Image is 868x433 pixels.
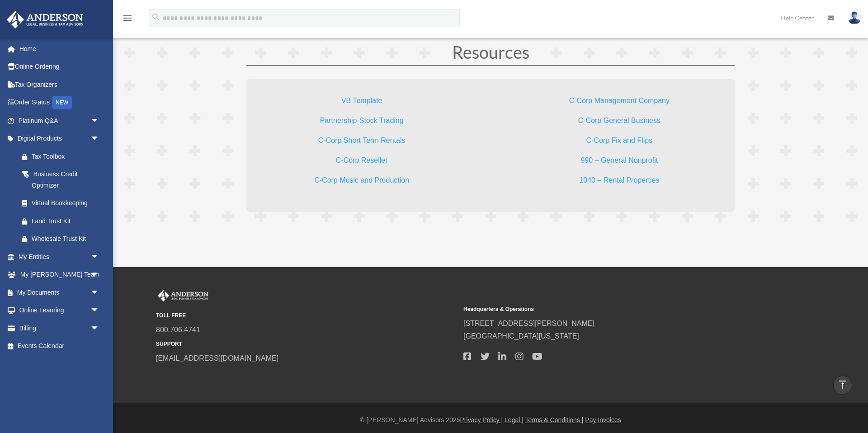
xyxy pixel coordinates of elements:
small: Headquarters & Operations [463,305,764,314]
a: Online Ordering [6,58,113,76]
a: Platinum Q&Aarrow_drop_down [6,112,113,130]
i: search [151,12,161,22]
a: 800.706.4741 [156,326,200,334]
a: Tax Organizers [6,75,113,94]
a: Pay Invoices [585,416,621,424]
a: Partnership-Stock Trading [320,117,404,129]
img: Anderson Advisors Platinum Portal [156,290,210,301]
div: Tax Toolbox [32,151,102,162]
a: [EMAIL_ADDRESS][DOMAIN_NAME] [156,354,278,362]
a: Events Calendar [6,337,113,355]
span: arrow_drop_down [90,301,108,320]
div: NEW [52,96,72,109]
a: Order StatusNEW [6,94,113,112]
div: Wholesale Trust Kit [32,233,102,245]
a: Legal | [505,416,524,424]
a: C-Corp General Business [578,117,660,129]
a: Tax Toolbox [13,147,113,165]
a: vertical_align_top [833,376,852,395]
i: menu [122,13,133,24]
a: Digital Productsarrow_drop_down [6,130,113,148]
a: My Entitiesarrow_drop_down [6,248,113,266]
span: arrow_drop_down [90,283,108,302]
a: 1040 – Rental Properties [579,176,659,188]
a: Wholesale Trust Kit [13,230,113,248]
a: 990 – General Nonprofit [580,156,658,169]
div: Virtual Bookkeeping [32,198,97,209]
span: arrow_drop_down [90,248,108,266]
span: arrow_drop_down [90,266,108,284]
a: Land Trust Kit [13,212,113,230]
a: My Documentsarrow_drop_down [6,283,113,301]
i: vertical_align_top [837,379,848,390]
a: VB Template [341,97,382,109]
a: Business Credit Optimizer [13,165,113,194]
a: C-Corp Management Company [569,97,670,109]
span: arrow_drop_down [90,130,108,148]
a: C-Corp Music and Production [314,176,409,188]
a: [STREET_ADDRESS][PERSON_NAME] [463,320,594,327]
a: C-Corp Fix and Flips [586,136,652,149]
div: Land Trust Kit [32,216,102,227]
img: User Pic [848,11,861,24]
a: Online Learningarrow_drop_down [6,301,113,320]
small: TOLL FREE [156,311,457,320]
img: Anderson Advisors Platinum Portal [4,11,86,28]
a: C-Corp Reseller [336,156,388,169]
div: © [PERSON_NAME] Advisors 2025 [113,414,868,426]
h1: Resources [246,43,735,65]
a: My [PERSON_NAME] Teamarrow_drop_down [6,266,113,284]
a: Billingarrow_drop_down [6,319,113,337]
a: Privacy Policy | [460,416,503,424]
span: arrow_drop_down [90,319,108,338]
a: [GEOGRAPHIC_DATA][US_STATE] [463,332,579,340]
a: Terms & Conditions | [525,416,584,424]
a: menu [122,16,133,24]
a: Home [6,40,113,58]
span: arrow_drop_down [90,112,108,130]
small: SUPPORT [156,339,457,349]
a: Virtual Bookkeeping [13,194,108,212]
a: C-Corp Short Term Rentals [318,136,406,149]
div: Business Credit Optimizer [32,169,102,191]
